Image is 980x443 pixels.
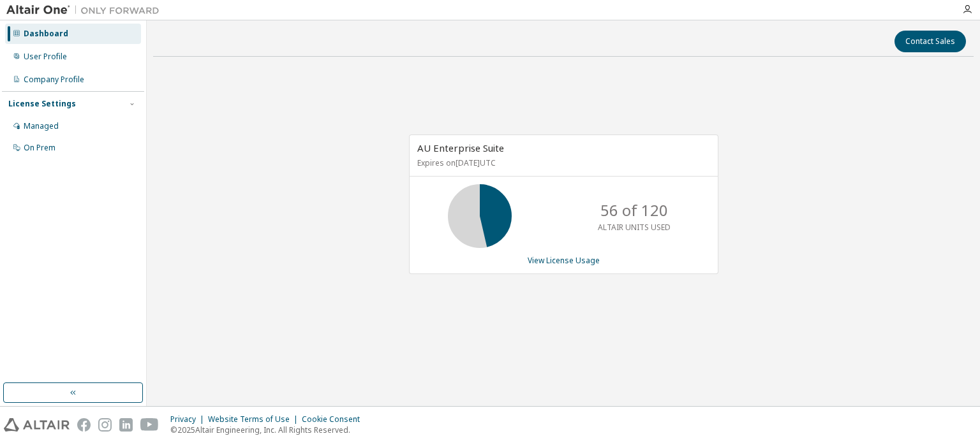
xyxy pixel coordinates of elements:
[77,418,91,432] img: facebook.svg
[6,4,166,17] img: Altair One
[140,418,159,432] img: youtube.svg
[24,121,59,131] div: Managed
[170,425,367,435] p: © 2025 Altair Engineering, Inc. All Rights Reserved.
[119,418,133,432] img: linkedin.svg
[8,99,76,109] div: License Settings
[170,414,208,425] div: Privacy
[98,418,112,432] img: instagram.svg
[4,418,70,432] img: altair_logo.svg
[528,255,600,266] a: View License Usage
[895,31,966,52] button: Contact Sales
[598,222,671,233] p: ALTAIR UNITS USED
[417,142,504,154] span: AU Enterprise Suite
[600,200,668,221] p: 56 of 120
[302,414,367,425] div: Cookie Consent
[417,157,707,168] p: Expires on [DATE] UTC
[208,414,302,425] div: Website Terms of Use
[24,52,67,62] div: User Profile
[24,143,56,153] div: On Prem
[24,29,68,39] div: Dashboard
[24,75,84,85] div: Company Profile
